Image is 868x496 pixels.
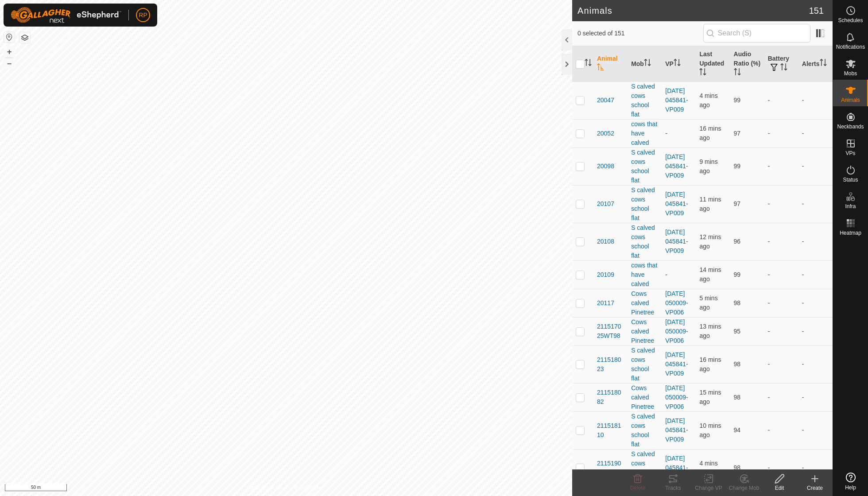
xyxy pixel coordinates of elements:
th: Alerts [798,46,833,82]
div: S calved cows school flat [631,449,658,487]
span: 211519013 [597,459,624,477]
td: - [798,147,833,185]
app-display-virtual-paddock-transition: - [665,130,667,137]
td: - [764,317,798,345]
div: Create [797,484,833,492]
a: [DATE] 045841-VP009 [665,191,688,217]
th: VP [662,46,696,82]
span: 2 Oct 2025 at 6:30 PM [699,158,717,174]
span: Status [843,177,858,182]
span: 20052 [597,129,614,138]
span: 20117 [597,298,614,308]
th: Audio Ratio (%) [730,46,764,82]
td: - [764,289,798,317]
td: - [798,345,833,383]
th: Animal [593,46,628,82]
span: RP [139,11,147,20]
p-sorticon: Activate to sort [674,60,681,67]
td: - [798,383,833,411]
a: [DATE] 045841-VP009 [665,351,688,377]
span: 98 [734,464,741,471]
td: - [764,260,798,289]
button: + [4,46,15,57]
div: Edit [762,484,797,492]
td: - [798,119,833,147]
span: 97 [734,130,741,137]
div: Change VP [691,484,726,492]
span: 98 [734,394,741,401]
span: 20109 [597,270,614,279]
td: - [798,223,833,260]
span: 2 Oct 2025 at 6:26 PM [699,323,721,339]
span: 0 selected of 151 [577,29,703,38]
span: 97 [734,200,741,207]
img: Gallagher Logo [11,7,121,23]
a: [DATE] 045841-VP009 [665,87,688,113]
a: Help [833,469,868,494]
div: S calved cows school flat [631,148,658,185]
span: 20047 [597,96,614,105]
span: 2 Oct 2025 at 6:24 PM [699,389,721,405]
span: 20107 [597,199,614,209]
span: 211518023 [597,355,624,374]
th: Battery [764,46,798,82]
button: – [4,58,15,69]
td: - [798,289,833,317]
span: Help [845,485,856,490]
div: S calved cows school flat [631,223,658,260]
td: - [798,81,833,119]
h2: Animals [577,5,809,16]
span: 2 Oct 2025 at 6:28 PM [699,196,721,212]
p-sorticon: Activate to sort [597,65,604,72]
span: 20108 [597,237,614,246]
a: [DATE] 045841-VP009 [665,417,688,443]
span: Neckbands [837,124,864,129]
span: VPs [845,151,855,156]
p-sorticon: Activate to sort [820,60,827,67]
span: Delete [630,485,646,491]
td: - [764,411,798,449]
span: 20098 [597,162,614,171]
p-sorticon: Activate to sort [585,60,592,67]
span: Infra [845,204,856,209]
td: - [764,119,798,147]
td: - [798,260,833,289]
th: Last Updated [696,46,730,82]
a: Privacy Policy [251,484,284,492]
td: - [764,383,798,411]
a: [DATE] 050009-VP006 [665,318,688,344]
a: [DATE] 045841-VP009 [665,153,688,179]
span: Animals [841,97,860,103]
div: Cows calved Pinetree [631,384,658,411]
div: S calved cows school flat [631,186,658,223]
div: Cows calved Pinetree [631,318,658,345]
span: 211517025WT98 [597,322,624,341]
span: 2 Oct 2025 at 6:23 PM [699,125,721,141]
span: 211518082 [597,388,624,407]
p-sorticon: Activate to sort [734,70,741,77]
a: [DATE] 050009-VP006 [665,384,688,410]
a: Contact Us [295,484,321,492]
span: 151 [809,4,824,17]
p-sorticon: Activate to sort [780,65,787,72]
span: 2 Oct 2025 at 6:35 PM [699,460,717,476]
span: 98 [734,299,741,306]
button: Map Layers [19,32,30,43]
td: - [764,147,798,185]
td: - [764,449,798,487]
span: Schedules [838,18,863,23]
span: 99 [734,271,741,278]
span: 94 [734,426,741,434]
td: - [798,411,833,449]
td: - [764,345,798,383]
span: 2 Oct 2025 at 6:25 PM [699,266,721,283]
td: - [798,185,833,223]
td: - [764,81,798,119]
div: S calved cows school flat [631,346,658,383]
td: - [798,317,833,345]
span: 99 [734,163,741,170]
span: 211518110 [597,421,624,440]
span: Mobs [844,71,857,76]
span: Notifications [836,44,865,50]
div: Cows calved Pinetree [631,289,658,317]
